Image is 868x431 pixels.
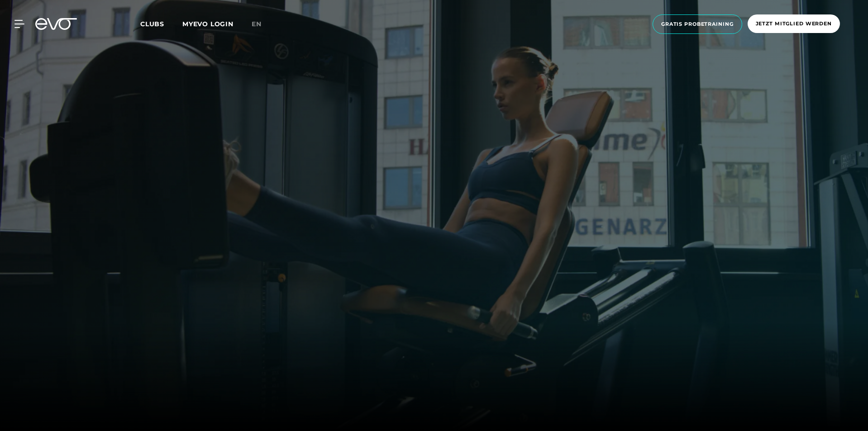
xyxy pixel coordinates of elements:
[650,14,745,34] a: Gratis Probetraining
[140,20,164,28] span: Clubs
[756,20,832,28] span: Jetzt Mitglied werden
[252,20,262,28] span: en
[182,20,234,28] a: MYEVO LOGIN
[745,14,843,34] a: Jetzt Mitglied werden
[140,19,182,28] a: Clubs
[661,20,734,28] span: Gratis Probetraining
[252,19,272,29] a: en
